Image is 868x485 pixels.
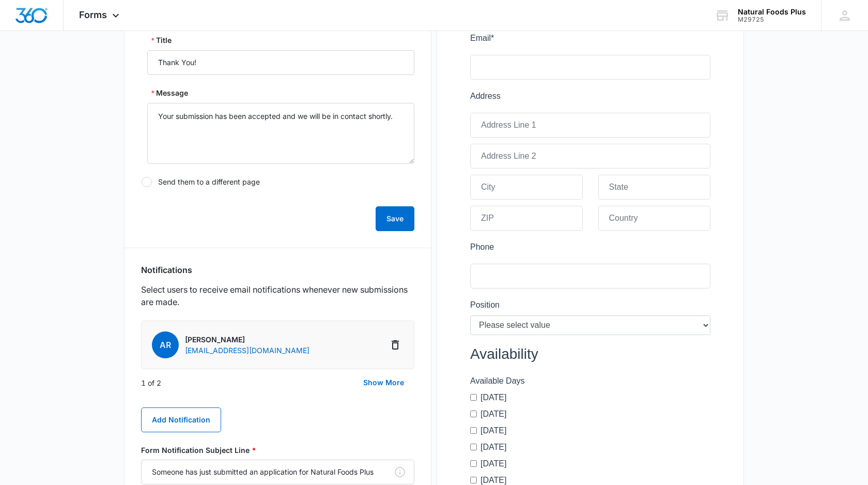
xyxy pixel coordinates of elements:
span: AR [152,331,179,358]
p: 1 of 2 [141,377,161,388]
input: State [128,293,241,317]
span: Forms [79,9,107,20]
label: Title [151,35,172,46]
div: account name [738,8,806,16]
p: [PERSON_NAME] [185,334,309,345]
textarea: Message [147,103,414,164]
h3: Notifications [141,265,192,275]
button: Save [376,206,414,231]
label: Form Notification Subject Line [141,445,414,456]
div: account id [738,16,806,23]
label: Send them to a different page [141,176,414,188]
label: Message [151,87,188,99]
input: Country [128,324,241,348]
button: Show More [353,370,414,395]
p: [EMAIL_ADDRESS][DOMAIN_NAME] [185,345,309,356]
input: Title [147,50,414,75]
button: Add Notification [141,407,221,432]
button: Delete Notification [387,337,404,353]
p: Select users to receive email notifications whenever new submissions are made. [141,283,414,308]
